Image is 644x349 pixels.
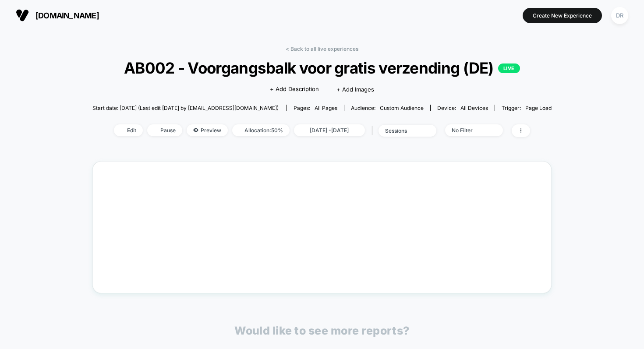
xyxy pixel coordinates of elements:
[523,8,602,23] button: Create New Experience
[498,63,520,73] p: LIVE
[294,124,365,136] span: [DATE] - [DATE]
[611,7,628,24] div: DR
[369,124,379,137] span: |
[286,46,358,52] a: < Back to all live experiences
[525,105,552,111] span: Page Load
[351,105,424,111] div: Audience:
[270,85,319,94] span: + Add Description
[452,127,487,134] div: No Filter
[232,124,290,136] span: Allocation: 50%
[430,105,495,111] span: Device:
[35,11,99,20] span: [DOMAIN_NAME]
[92,105,279,111] span: Start date: [DATE] (Last edit [DATE] by [EMAIL_ADDRESS][DOMAIN_NAME])
[294,105,337,111] div: Pages:
[13,8,102,22] button: [DOMAIN_NAME]
[609,7,631,25] button: DR
[114,124,143,136] span: Edit
[234,324,410,337] p: Would like to see more reports?
[385,127,420,134] div: sessions
[460,105,488,111] span: all devices
[315,105,337,111] span: all pages
[147,124,182,136] span: Pause
[16,9,29,22] img: Visually logo
[336,86,374,93] span: + Add Images
[187,124,228,136] span: Preview
[380,105,424,111] span: Custom Audience
[502,105,552,111] div: Trigger:
[116,59,529,77] span: AB002 - Voorgangsbalk voor gratis verzending (DE)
